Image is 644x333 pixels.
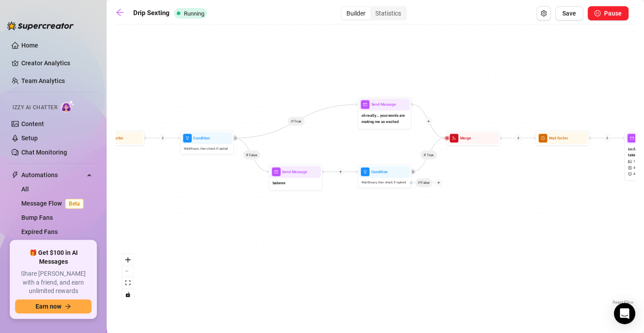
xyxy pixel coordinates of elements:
[21,135,38,142] a: Setup
[7,21,74,30] img: logo-BBDzfeDw.svg
[161,136,164,140] span: plus
[361,167,369,176] span: filter
[65,199,83,209] span: Beta
[371,102,396,107] span: Send Message
[538,134,547,142] span: clock-circle
[604,10,622,17] span: Pause
[437,181,440,184] span: plus
[362,113,408,125] span: oh really... your words are making me so excited
[427,119,430,123] span: plus
[269,164,322,190] div: mailSend Messagebabeee
[115,8,124,17] span: arrow-left
[628,134,636,142] span: mail
[282,169,307,174] span: Send Message
[449,134,458,142] span: merge
[21,186,29,193] a: All
[183,146,227,151] span: Wait 0 hours, then check if replied
[370,7,406,20] div: Statistics
[233,137,236,139] span: retweet
[21,149,67,156] a: Chat Monitoring
[412,138,445,172] g: Edge from 0b3061d7-4d4a-4fd4-b8e5-4937702f08e2 to 8996284a-f349-4edd-93ee-deb2077c243e
[628,172,632,176] span: safety-certificate
[371,169,388,174] span: Condition
[184,10,204,17] span: Running
[122,277,134,289] button: fit view
[12,103,57,112] span: Izzy AI Chatter
[193,135,210,141] span: Condition
[358,164,411,188] div: filterConditionWait0hours, then check if repliedIf False
[21,56,92,70] a: Creator Analytics
[15,270,91,296] span: Share [PERSON_NAME] with a friend, and earn unlimited rewards
[104,135,123,141] span: Wait for 5m
[549,135,568,141] span: Wait for 3m
[115,8,129,19] a: arrow-left
[555,6,583,20] button: Save Flow
[361,100,369,109] span: mail
[12,171,19,178] span: thunderbolt
[362,180,405,184] span: Wait 0 hours, then check if replied
[594,10,600,16] span: pause-circle
[562,10,576,17] span: Save
[516,136,520,140] span: plus
[628,166,632,170] span: dollar
[410,170,414,173] span: retweet
[122,254,134,266] button: zoom in
[21,200,87,207] a: Message FlowBeta
[122,254,134,300] div: React Flow controls
[460,135,471,141] span: Merge
[358,97,411,129] div: mailSend Messageoh really... your words are making me so excited
[612,300,634,305] a: React Flow attribution
[605,136,609,140] span: plus
[61,100,75,113] img: AI Chatter
[65,303,71,309] span: arrow-right
[21,168,84,182] span: Automations
[15,299,91,313] button: Earn nowarrow-right
[91,131,145,146] div: clock-circleWait for5m
[234,138,269,172] g: Edge from 39c38ab6-bb99-459c-b6c2-093e1da9daf7 to 6964a0b3-d828-45b6-8019-54d916d8b787
[412,104,445,138] g: Edge from 70b26573-89cd-4c33-bb3a-3a1b0784c294 to 8996284a-f349-4edd-93ee-deb2077c243e
[180,131,234,155] div: filterConditionWait0hours, then check if replied
[133,9,170,17] strong: Drip Sexting
[21,120,44,127] a: Content
[21,42,38,49] a: Home
[183,134,191,142] span: filter
[614,303,635,324] div: Open Intercom Messenger
[541,10,547,16] span: setting
[122,266,134,277] button: zoom out
[122,289,134,300] button: toggle interactivity
[588,6,628,20] button: Pause
[36,303,61,310] span: Earn now
[272,167,280,176] span: mail
[21,214,53,221] a: Bump Fans
[341,6,407,20] div: segmented control
[15,249,91,266] span: 🎁 Get $100 in AI Messages
[628,160,632,163] span: picture
[415,178,432,187] span: If False
[446,131,500,146] div: mergeMerge
[338,170,342,173] span: plus
[535,131,589,146] div: clock-circleWait for3m
[21,228,58,235] a: Expired Fans
[342,7,370,20] div: Builder
[537,6,551,20] button: Open Exit Rules
[234,104,358,138] g: Edge from 39c38ab6-bb99-459c-b6c2-093e1da9daf7 to 70b26573-89cd-4c33-bb3a-3a1b0784c294
[272,180,285,186] span: babeee
[21,77,65,84] a: Team Analytics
